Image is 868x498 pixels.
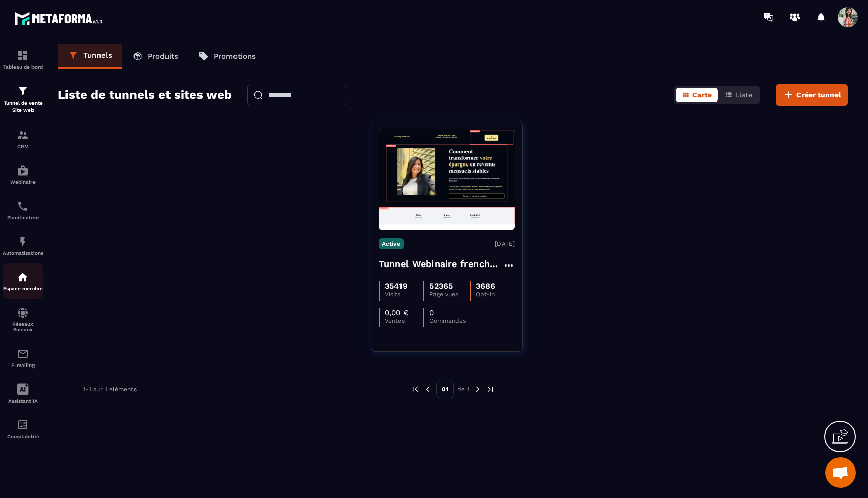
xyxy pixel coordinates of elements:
[3,398,43,404] p: Assistant IA
[122,44,188,69] a: Produits
[825,457,856,488] div: Ouvrir le chat
[83,386,137,393] p: 1-1 sur 1 éléments
[385,281,408,291] p: 35419
[3,157,43,192] a: automationsautomationsWebinaire
[17,129,29,141] img: formation
[776,84,848,106] button: Créer tunnel
[58,44,122,69] a: Tunnels
[429,308,434,317] p: 0
[411,385,420,394] img: prev
[3,250,43,256] p: Automatisations
[385,317,423,324] p: Ventes
[676,88,718,102] button: Carte
[148,52,178,61] p: Produits
[3,228,43,263] a: automationsautomationsAutomatisations
[83,51,112,60] p: Tunnels
[3,99,43,114] p: Tunnel de vente Site web
[3,376,43,411] a: Assistant IA
[692,91,712,99] span: Carte
[3,215,43,220] p: Planificateur
[3,144,43,149] p: CRM
[3,77,43,121] a: formationformationTunnel de vente Site web
[188,44,266,69] a: Promotions
[3,42,43,77] a: formationformationTableau de bord
[3,299,43,340] a: social-networksocial-networkRéseaux Sociaux
[457,385,470,393] p: de 1
[17,271,29,283] img: automations
[3,321,43,333] p: Réseaux Sociaux
[17,307,29,319] img: social-network
[429,281,453,291] p: 52365
[3,286,43,291] p: Espace membre
[3,340,43,376] a: emailemailE-mailing
[17,164,29,177] img: automations
[3,362,43,368] p: E-mailing
[58,85,232,105] h2: Liste de tunnels et sites web
[3,192,43,228] a: schedulerschedulerPlanificateur
[476,281,495,291] p: 3686
[3,64,43,70] p: Tableau de bord
[3,263,43,299] a: automationsautomationsEspace membre
[476,291,514,298] p: Opt-in
[423,385,432,394] img: prev
[17,85,29,97] img: formation
[379,129,515,230] img: image
[495,240,515,247] p: [DATE]
[3,179,43,185] p: Webinaire
[379,257,503,271] h4: Tunnel Webinaire frenchy partners
[17,348,29,360] img: email
[429,291,470,298] p: Page vues
[719,88,758,102] button: Liste
[385,308,409,317] p: 0,00 €
[17,49,29,61] img: formation
[3,411,43,447] a: accountantaccountantComptabilité
[17,200,29,212] img: scheduler
[436,380,454,399] p: 01
[3,121,43,157] a: formationformationCRM
[14,9,106,28] img: logo
[736,91,752,99] span: Liste
[796,90,841,100] span: Créer tunnel
[385,291,423,298] p: Visits
[17,236,29,248] img: automations
[214,52,256,61] p: Promotions
[429,317,468,324] p: Commandes
[473,385,482,394] img: next
[486,385,495,394] img: next
[3,434,43,439] p: Comptabilité
[379,238,404,249] p: Active
[17,419,29,431] img: accountant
